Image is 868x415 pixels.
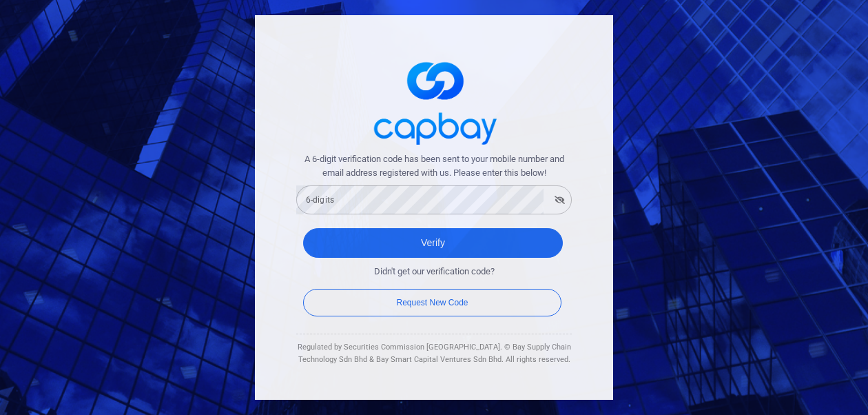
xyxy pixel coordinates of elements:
span: Didn't get our verification code? [374,265,495,279]
span: A 6-digit verification code has been sent to your mobile number and email address registered with... [296,152,572,181]
img: logo [365,50,503,152]
button: Request New Code [303,289,561,316]
button: Verify [303,228,563,258]
div: Regulated by Securities Commission [GEOGRAPHIC_DATA]. © Bay Supply Chain Technology Sdn Bhd & Bay... [296,341,572,365]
